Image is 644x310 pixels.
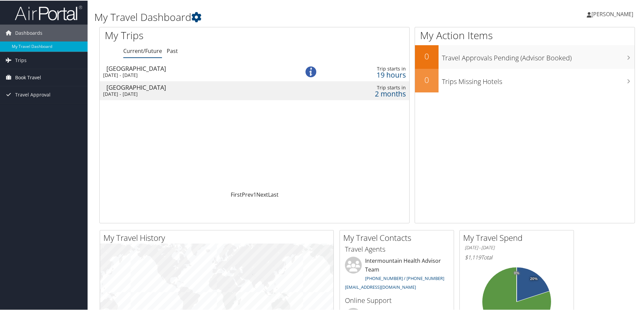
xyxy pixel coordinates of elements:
[242,190,253,198] a: Prev
[345,295,449,305] h3: Online Support
[415,74,439,85] h2: 0
[587,3,640,24] a: [PERSON_NAME]
[106,65,285,71] div: [GEOGRAPHIC_DATA]
[94,9,458,24] h1: My Travel Dashboard
[167,47,178,54] a: Past
[103,72,282,78] div: [DATE] - [DATE]
[591,10,633,17] span: [PERSON_NAME]
[256,190,268,198] a: Next
[415,50,439,61] h2: 0
[345,283,416,289] a: [EMAIL_ADDRESS][DOMAIN_NAME]
[465,253,569,260] h6: Total
[442,49,635,62] h3: Travel Approvals Pending (Advisor Booked)
[530,276,538,280] tspan: 20%
[336,84,406,90] div: Trip starts in
[336,71,406,77] div: 19 hours
[465,244,569,250] h6: [DATE] - [DATE]
[231,190,242,198] a: First
[415,68,635,92] a: 0Trips Missing Hotels
[442,73,635,86] h3: Trips Missing Hotels
[365,275,444,281] a: [PHONE_NUMBER] / [PHONE_NUMBER]
[15,51,27,68] span: Trips
[415,45,635,68] a: 0Travel Approvals Pending (Advisor Booked)
[15,86,51,103] span: Travel Approval
[15,24,42,41] span: Dashboards
[15,4,82,20] img: airportal-logo.png
[465,253,481,260] span: $1,119
[103,90,282,96] div: [DATE] - [DATE]
[305,66,316,77] img: alert-flat-solid-info.png
[336,65,406,71] div: Trip starts in
[103,231,333,243] h2: My Travel History
[345,244,449,253] h3: Travel Agents
[342,256,452,292] li: Intermountain Health Advisor Team
[463,231,574,243] h2: My Travel Spend
[106,84,285,90] div: [GEOGRAPHIC_DATA]
[415,28,635,42] h1: My Action Items
[123,47,162,54] a: Current/Future
[253,190,256,198] a: 1
[268,190,279,198] a: Last
[15,68,41,85] span: Book Travel
[336,90,406,96] div: 2 months
[105,28,275,42] h1: My Trips
[343,231,454,243] h2: My Travel Contacts
[514,271,519,275] tspan: 0%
